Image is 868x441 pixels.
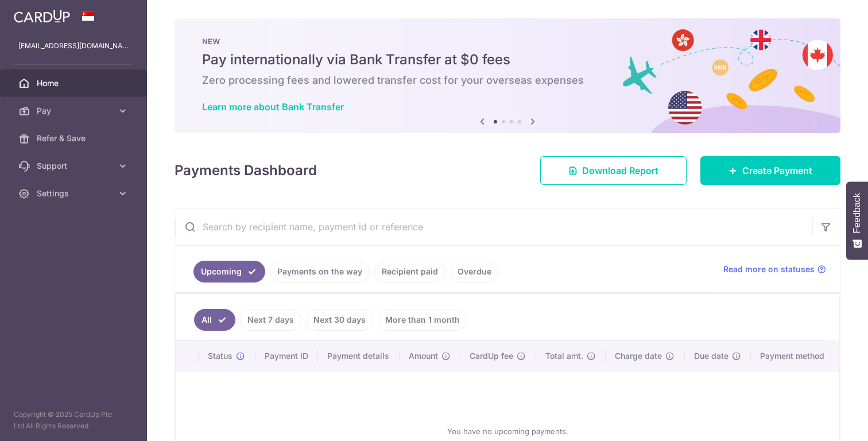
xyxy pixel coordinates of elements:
[202,51,813,69] h5: Pay internationally via Bank Transfer at $0 fees
[318,341,400,371] th: Payment details
[270,261,370,283] a: Payments on the way
[240,309,301,331] a: Next 7 days
[37,188,113,199] span: Settings
[846,181,868,260] button: Feedback - Show survey
[450,261,499,283] a: Overdue
[37,78,113,89] span: Home
[37,105,113,117] span: Pay
[208,350,232,362] span: Status
[37,133,113,144] span: Refer & Save
[470,350,513,362] span: CardUp fee
[615,350,662,362] span: Charge date
[175,208,812,245] input: Search by recipient name, payment id or reference
[723,264,815,275] span: Read more on statuses
[202,73,813,87] h6: Zero processing fees and lowered transfer cost for your overseas expenses
[540,156,687,185] a: Download Report
[193,261,265,283] a: Upcoming
[742,164,812,177] span: Create Payment
[751,341,839,371] th: Payment method
[582,164,658,177] span: Download Report
[306,309,373,331] a: Next 30 days
[18,40,129,52] p: [EMAIL_ADDRESS][DOMAIN_NAME]
[694,350,728,362] span: Due date
[175,18,840,133] img: Bank transfer banner
[202,37,813,46] p: NEW
[378,309,467,331] a: More than 1 month
[852,193,862,233] span: Feedback
[723,264,826,275] a: Read more on statuses
[374,261,445,283] a: Recipient paid
[700,156,840,185] a: Create Payment
[194,309,235,331] a: All
[409,350,438,362] span: Amount
[175,160,317,181] h4: Payments Dashboard
[255,341,318,371] th: Payment ID
[545,350,583,362] span: Total amt.
[14,9,70,23] img: CardUp
[37,160,113,172] span: Support
[202,101,344,113] a: Learn more about Bank Transfer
